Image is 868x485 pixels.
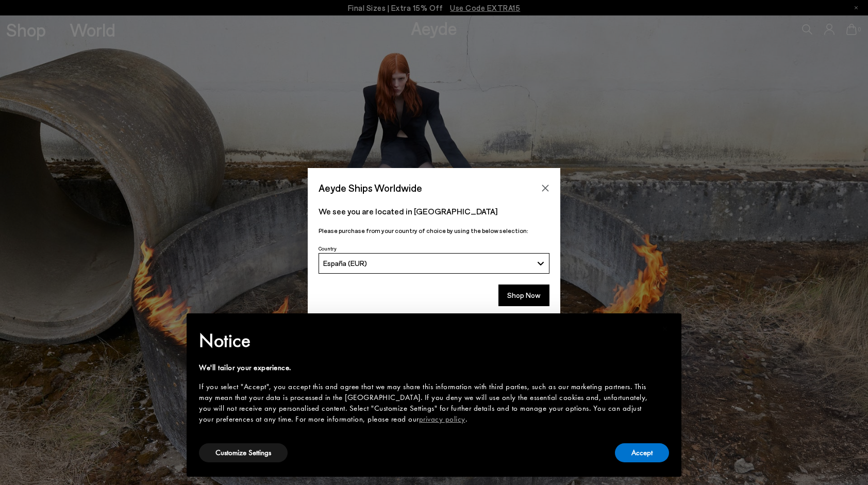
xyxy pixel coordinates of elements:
span: Aeyde Ships Worldwide [319,179,422,197]
div: We'll tailor your experience. [199,362,653,373]
h2: Notice [199,327,653,354]
p: Please purchase from your country of choice by using the below selection: [319,226,549,236]
button: Close this notice [653,316,677,341]
span: España (EUR) [323,259,367,267]
a: privacy policy [419,414,465,424]
button: Close [538,180,553,196]
div: If you select "Accept", you accept this and agree that we may share this information with third p... [199,381,653,425]
span: Country [319,245,337,252]
button: Shop Now [498,285,549,306]
button: Accept [615,443,669,462]
button: Customize Settings [199,443,288,462]
p: We see you are located in [GEOGRAPHIC_DATA] [319,205,549,218]
span: × [662,321,669,337]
